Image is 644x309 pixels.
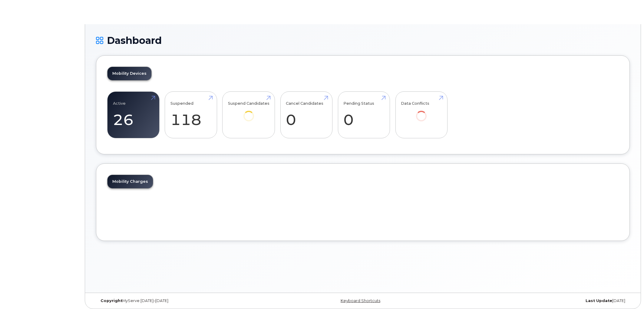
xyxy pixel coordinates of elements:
a: Suspended 118 [170,95,211,135]
strong: Copyright [101,298,122,303]
a: Cancel Candidates 0 [286,95,327,135]
a: Mobility Devices [107,67,151,80]
a: Mobility Charges [107,175,153,188]
a: Active 26 [113,95,154,135]
div: MyServe [DATE]–[DATE] [96,298,274,303]
a: Data Conflicts [401,95,442,130]
a: Keyboard Shortcuts [341,298,380,303]
strong: Last Update [586,298,612,303]
div: [DATE] [452,298,630,303]
a: Suspend Candidates [228,95,269,130]
a: Pending Status 0 [343,95,384,135]
h1: Dashboard [96,35,630,46]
